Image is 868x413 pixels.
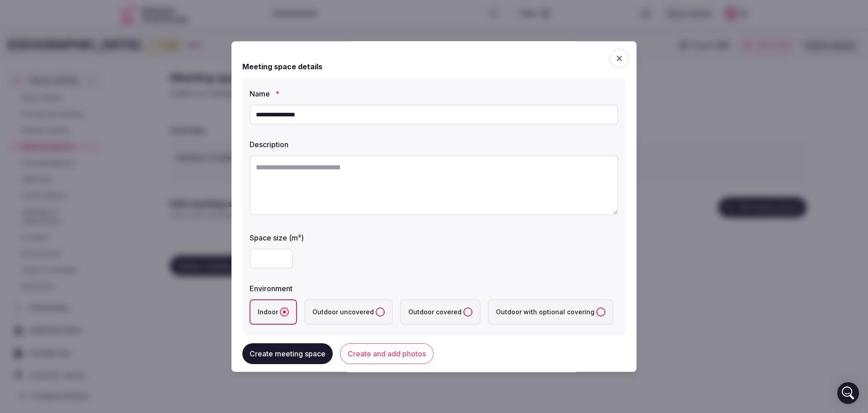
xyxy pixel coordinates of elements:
[376,307,385,317] button: Outdoor uncovered
[250,234,618,241] label: Space size (m²)
[242,61,322,72] h2: Meeting space details
[488,299,613,325] label: Outdoor with optional covering
[242,344,333,365] button: Create meeting space
[340,344,434,365] button: Create and add photos
[250,90,618,97] label: Name
[463,307,472,317] button: Outdoor covered
[250,285,618,292] label: Environment
[280,307,289,317] button: Indoor
[400,299,481,325] label: Outdoor covered
[250,299,297,325] label: Indoor
[250,141,618,148] label: Description
[596,307,605,317] button: Outdoor with optional covering
[304,299,393,325] label: Outdoor uncovered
